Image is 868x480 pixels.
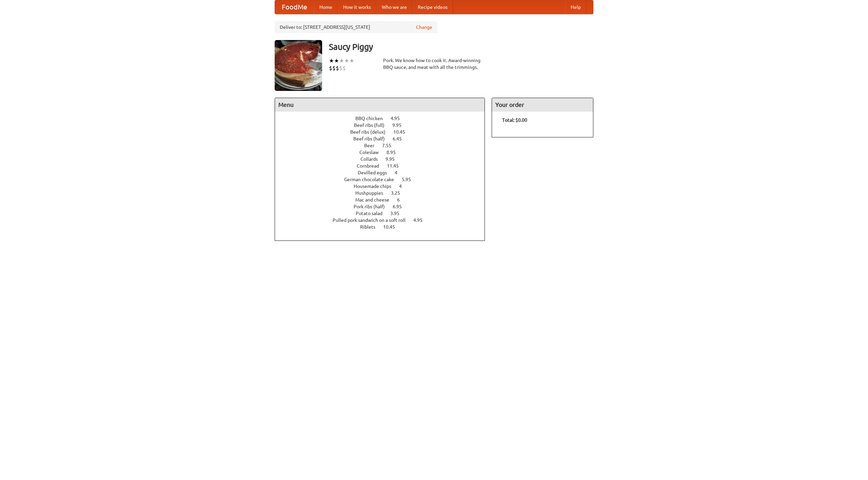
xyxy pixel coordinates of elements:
span: Coleslaw [359,150,386,155]
a: Coleslaw 8.95 [359,150,408,155]
span: Beef ribs (delux) [350,129,392,135]
span: 10.45 [393,129,412,135]
a: How it works [338,0,376,14]
span: Cornbread [357,163,386,169]
a: Beer 7.55 [364,143,404,148]
a: Potato salad 3.95 [356,211,412,216]
li: $ [329,64,332,72]
h4: Your order [492,98,593,112]
span: 6.95 [393,204,409,209]
img: angular.jpg [275,40,322,91]
span: Pork ribs (half) [354,204,392,209]
span: 6.45 [393,136,409,141]
span: Mac and cheese [355,197,396,203]
a: Beef ribs (delux) 10.45 [350,129,418,135]
a: Beef ribs (full) 9.95 [354,122,414,128]
a: Mac and cheese 6 [355,197,412,203]
span: Beef ribs (half) [353,136,392,141]
div: Pork. We know how to cook it. Award-winning BBQ sauce, and meat with all the trimmings. [383,57,485,71]
b: Total: $0.00 [502,117,527,123]
span: Housemade chips [354,184,398,189]
div: Deliver to: [STREET_ADDRESS][US_STATE] [275,21,437,33]
a: Hushpuppies 3.25 [355,190,413,196]
li: $ [339,64,342,72]
span: Potato salad [356,211,389,216]
a: Housemade chips 4 [354,184,414,189]
span: 6 [397,197,407,203]
a: Cornbread 11.45 [357,163,411,169]
a: Home [314,0,338,14]
a: German chocolate cake 5.95 [344,177,423,182]
span: Devilled eggs [358,170,394,175]
li: ★ [339,57,344,64]
a: Pork ribs (half) 6.95 [354,204,414,209]
span: 3.95 [390,211,406,216]
span: Riblets [360,224,382,230]
li: ★ [334,57,339,64]
a: Collards 9.95 [360,156,407,162]
span: 9.95 [386,156,401,162]
a: Beef ribs (half) 6.45 [353,136,414,141]
a: Change [416,24,432,31]
span: BBQ chicken [355,116,390,121]
span: German chocolate cake [344,177,401,182]
li: ★ [329,57,334,64]
a: Devilled eggs 4 [358,170,410,175]
a: Who we are [376,0,412,14]
a: FoodMe [275,0,314,14]
li: ★ [344,57,349,64]
li: $ [332,64,336,72]
span: 5.95 [402,177,418,182]
span: 7.55 [382,143,398,148]
a: Pulled pork sandwich on a soft roll 4.95 [333,217,435,223]
span: Hushpuppies [355,190,390,196]
a: Riblets 10.45 [360,224,408,230]
span: 4 [399,184,409,189]
a: BBQ chicken 4.95 [355,116,412,121]
h4: Menu [275,98,485,112]
li: ★ [349,57,354,64]
a: Recipe videos [412,0,453,14]
span: Beef ribs (full) [354,122,391,128]
span: 4 [395,170,404,175]
span: 9.95 [392,122,408,128]
h3: Saucy Piggy [329,40,593,54]
span: 10.45 [383,224,402,230]
span: 3.25 [391,190,407,196]
span: 11.45 [387,163,406,169]
span: 4.95 [413,217,429,223]
li: $ [336,64,339,72]
span: 4.95 [391,116,407,121]
span: Collards [360,156,384,162]
span: Pulled pork sandwich on a soft roll [333,217,412,223]
span: Beer [364,143,381,148]
a: Help [565,0,586,14]
span: 8.95 [387,150,402,155]
li: $ [342,64,346,72]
